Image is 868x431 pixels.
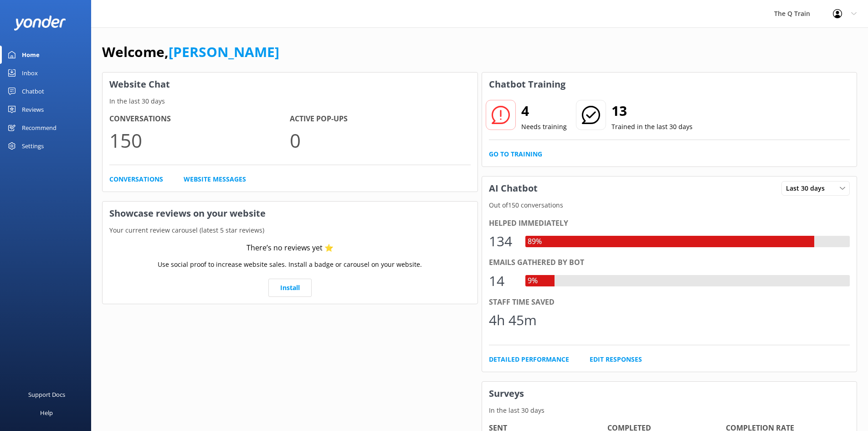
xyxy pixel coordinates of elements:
h1: Welcome, [102,41,279,63]
img: yonder-white-logo.png [14,16,66,31]
div: 9% [525,275,540,287]
h3: Showcase reviews on your website [103,202,478,225]
h3: Website Chat [103,73,478,96]
a: Conversations [109,174,163,184]
p: Needs training [521,122,567,132]
div: 89% [525,236,544,248]
h3: Chatbot Training [482,73,572,96]
h3: AI Chatbot [482,177,544,200]
div: Chatbot [22,82,44,100]
a: Detailed Performance [489,354,569,364]
div: Inbox [22,64,38,82]
h4: Conversations [109,113,290,125]
span: Last 30 days [786,183,830,193]
h2: 13 [611,100,693,122]
div: Help [40,404,53,422]
a: Go to Training [489,149,542,159]
p: Trained in the last 30 days [611,122,693,132]
h4: Active Pop-ups [290,113,470,125]
p: Out of 150 conversations [482,200,857,210]
h2: 4 [521,100,567,122]
p: Your current review carousel (latest 5 star reviews) [103,225,478,235]
a: Install [268,279,312,297]
div: Home [22,46,40,64]
p: In the last 30 days [103,96,478,106]
div: Emails gathered by bot [489,257,850,269]
div: There’s no reviews yet ⭐ [247,242,334,254]
div: Recommend [22,119,56,137]
h3: Surveys [482,382,857,405]
div: Support Docs [28,385,65,404]
a: Edit Responses [590,354,642,364]
div: Settings [22,137,44,155]
a: [PERSON_NAME] [169,42,279,61]
div: 4h 45m [489,309,537,331]
div: Helped immediately [489,218,850,229]
p: 0 [290,125,470,156]
div: Staff time saved [489,296,850,308]
p: Use social proof to increase website sales. Install a badge or carousel on your website. [158,260,422,270]
div: 134 [489,230,516,252]
p: In the last 30 days [482,405,857,415]
div: Reviews [22,100,44,119]
div: 14 [489,270,516,292]
a: Website Messages [184,174,246,184]
p: 150 [109,125,290,156]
